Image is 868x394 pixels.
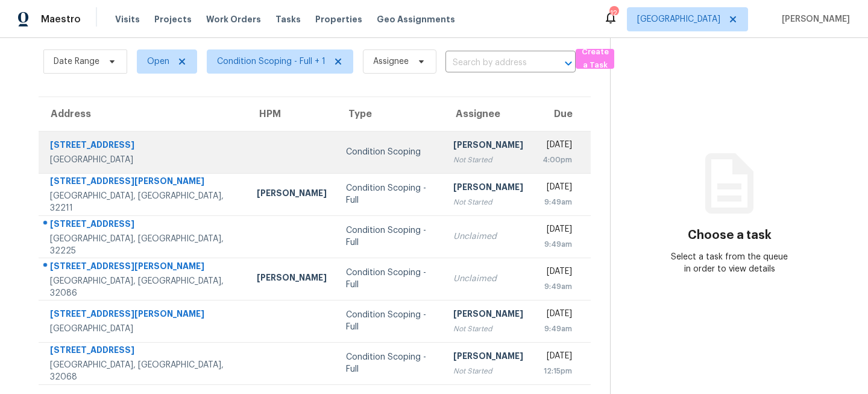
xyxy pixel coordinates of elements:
[542,308,572,323] div: [DATE]
[453,230,523,243] div: Unclaimed
[453,181,523,196] div: [PERSON_NAME]
[115,13,140,25] span: Visits
[444,97,533,131] th: Assignee
[560,55,577,72] button: Open
[453,350,523,365] div: [PERSON_NAME]
[542,238,572,250] div: 9:49am
[542,323,572,335] div: 9:49am
[453,139,523,154] div: [PERSON_NAME]
[542,365,572,377] div: 12:15pm
[50,323,237,335] div: [GEOGRAPHIC_DATA]
[453,273,523,285] div: Unclaimed
[542,181,572,196] div: [DATE]
[453,323,523,335] div: Not Started
[533,97,591,131] th: Due
[275,15,301,24] span: Tasks
[50,139,237,154] div: [STREET_ADDRESS]
[373,56,409,68] span: Assignee
[637,13,720,25] span: [GEOGRAPHIC_DATA]
[257,272,327,287] div: [PERSON_NAME]
[50,359,237,383] div: [GEOGRAPHIC_DATA], [GEOGRAPHIC_DATA], 32068
[453,308,523,323] div: [PERSON_NAME]
[542,196,572,208] div: 9:49am
[346,267,434,291] div: Condition Scoping - Full
[50,218,237,233] div: [STREET_ADDRESS]
[50,175,237,190] div: [STREET_ADDRESS][PERSON_NAME]
[346,182,434,206] div: Condition Scoping - Full
[54,56,99,68] span: Date Range
[50,275,237,299] div: [GEOGRAPHIC_DATA], [GEOGRAPHIC_DATA], 32086
[445,54,542,72] input: Search by address
[576,49,614,69] button: Create a Task
[346,309,434,333] div: Condition Scoping - Full
[670,251,790,275] div: Select a task from the queue in order to view details
[582,45,608,73] span: Create a Task
[346,146,434,158] div: Condition Scoping
[542,265,572,281] div: [DATE]
[336,97,444,131] th: Type
[39,97,247,131] th: Address
[50,260,237,275] div: [STREET_ADDRESS][PERSON_NAME]
[41,13,81,25] span: Maestro
[542,223,572,238] div: [DATE]
[206,13,261,25] span: Work Orders
[50,190,237,214] div: [GEOGRAPHIC_DATA], [GEOGRAPHIC_DATA], 32211
[154,13,192,25] span: Projects
[777,13,850,25] span: [PERSON_NAME]
[688,229,772,241] h3: Choose a task
[346,351,434,375] div: Condition Scoping - Full
[453,365,523,377] div: Not Started
[453,154,523,166] div: Not Started
[453,196,523,208] div: Not Started
[609,7,618,19] div: 12
[346,224,434,249] div: Condition Scoping - Full
[257,187,327,202] div: [PERSON_NAME]
[147,56,169,68] span: Open
[50,233,237,257] div: [GEOGRAPHIC_DATA], [GEOGRAPHIC_DATA], 32225
[50,308,237,323] div: [STREET_ADDRESS][PERSON_NAME]
[315,13,362,25] span: Properties
[542,350,572,365] div: [DATE]
[542,281,572,293] div: 9:49am
[542,139,572,154] div: [DATE]
[50,154,237,166] div: [GEOGRAPHIC_DATA]
[542,154,572,166] div: 4:00pm
[377,13,455,25] span: Geo Assignments
[217,56,325,68] span: Condition Scoping - Full + 1
[50,344,237,359] div: [STREET_ADDRESS]
[247,97,336,131] th: HPM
